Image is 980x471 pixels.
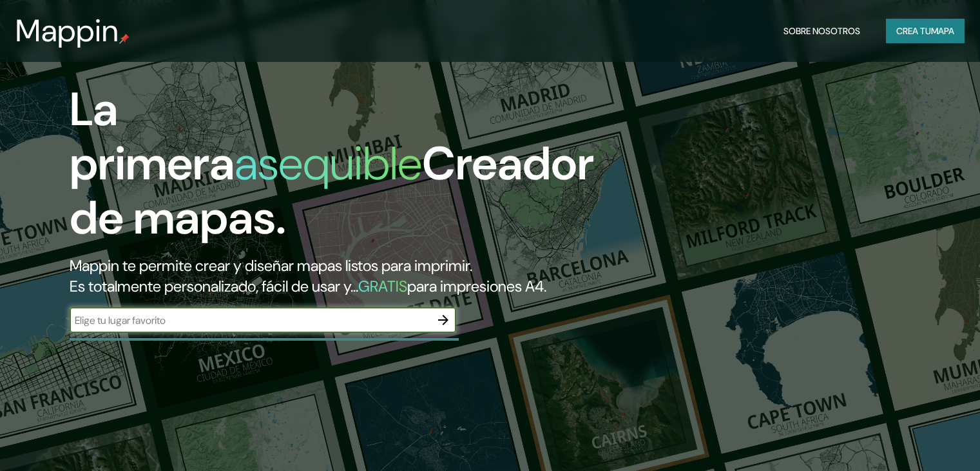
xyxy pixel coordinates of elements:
[70,134,594,248] font: Creador de mapas.
[778,19,865,43] button: Sobre nosotros
[70,256,472,276] font: Mappin te permite crear y diseñar mapas listos para imprimir.
[783,25,860,37] font: Sobre nosotros
[896,25,931,37] font: Crea tu
[70,79,235,194] font: La primera
[119,34,130,44] img: pin de mapeo
[70,313,430,328] input: Elige tu lugar favorito
[235,134,422,194] font: asequible
[407,276,546,296] font: para impresiones A4.
[886,19,965,43] button: Crea tumapa
[358,276,407,296] font: GRATIS
[931,25,954,37] font: mapa
[15,10,119,51] font: Mappin
[70,276,358,296] font: Es totalmente personalizado, fácil de usar y...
